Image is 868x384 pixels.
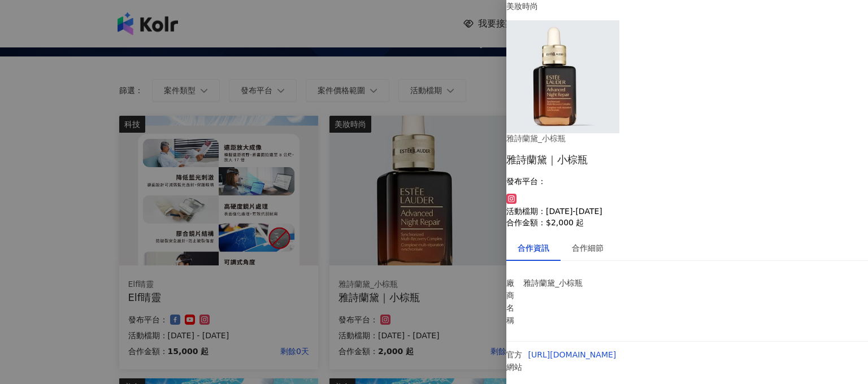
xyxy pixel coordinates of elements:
p: 發布平台： [506,177,602,186]
p: 廠商名稱 [506,277,518,326]
div: 合作細節 [572,242,604,254]
p: 雅詩蘭黛_小棕瓶 [523,277,603,289]
img: 雅詩蘭黛｜小棕瓶 [506,20,619,133]
p: 合作金額： $2,000 起 [506,218,602,227]
div: 雅詩蘭黛｜小棕瓶 [506,152,868,167]
p: 活動檔期：[DATE]-[DATE] [506,207,602,216]
a: [URL][DOMAIN_NAME] [528,350,617,359]
div: 雅詩蘭黛_小棕瓶 [506,133,868,145]
div: 合作資訊 [518,242,549,254]
p: 官方網站 [506,348,523,373]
